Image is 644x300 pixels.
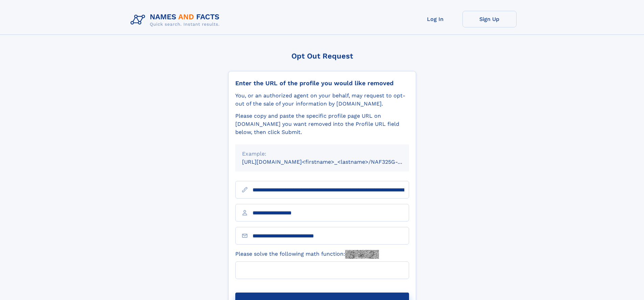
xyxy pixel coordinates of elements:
img: Logo Names and Facts [128,11,225,29]
small: [URL][DOMAIN_NAME]<firstname>_<lastname>/NAF325G-xxxxxxxx [242,159,422,165]
div: Opt Out Request [228,52,416,60]
div: Enter the URL of the profile you would like removed [235,79,409,87]
a: Log In [408,11,462,27]
label: Please solve the following math function: [235,250,379,259]
a: Sign Up [462,11,517,27]
div: You, or an authorized agent on your behalf, may request to opt-out of the sale of your informatio... [235,92,409,108]
div: Please copy and paste the specific profile page URL on [DOMAIN_NAME] you want removed into the Pr... [235,112,409,136]
div: Example: [242,150,402,158]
